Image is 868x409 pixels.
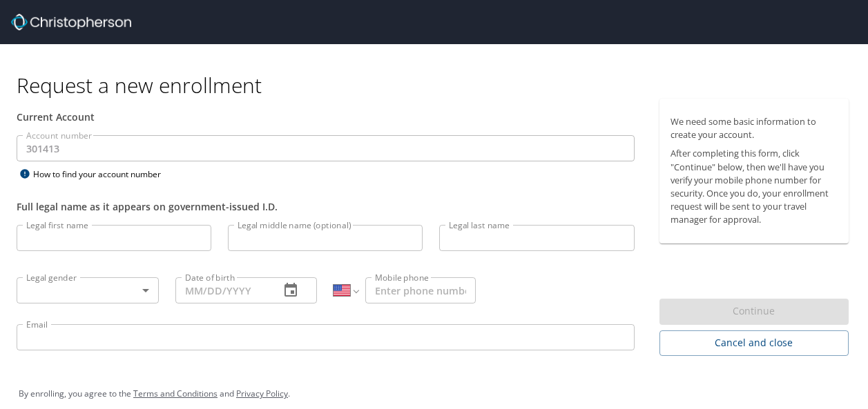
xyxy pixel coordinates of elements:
[671,115,838,141] p: We need some basic information to create your account.
[365,277,476,303] input: Enter phone number
[659,330,849,356] button: Cancel and close
[11,14,131,30] img: cbt logo
[17,166,189,183] div: How to find your account number
[133,388,218,399] a: Terms and Conditions
[236,388,288,399] a: Privacy Policy
[17,277,159,303] div: ​
[671,147,838,226] p: After completing this form, click "Continue" below, then we'll have you verify your mobile phone ...
[17,72,860,99] h1: Request a new enrollment
[17,199,635,214] div: Full legal name as it appears on government-issued I.D.
[175,277,269,303] input: MM/DD/YYYY
[17,110,635,124] div: Current Account
[671,335,838,352] span: Cancel and close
